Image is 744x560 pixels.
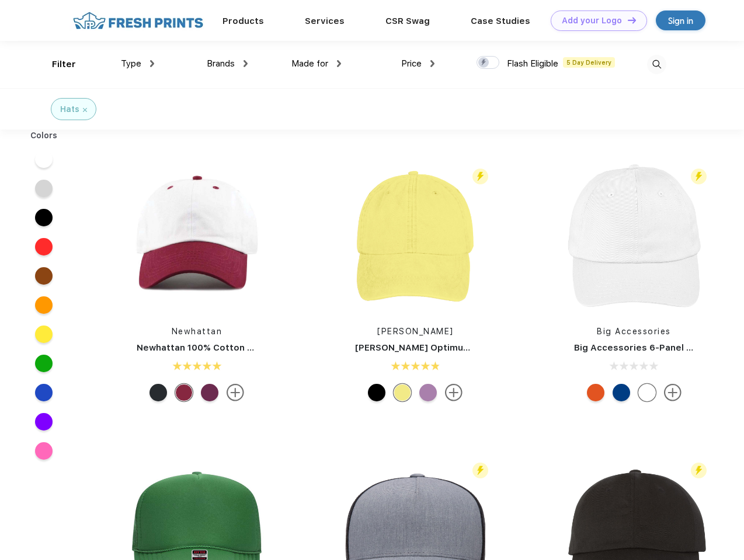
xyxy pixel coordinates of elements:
div: Hats [60,103,79,116]
div: Filter [52,58,76,71]
span: Flash Eligible [507,58,558,69]
a: [PERSON_NAME] [377,327,454,336]
div: Sign in [668,14,693,27]
a: Sign in [656,10,705,30]
span: Made for [291,58,328,69]
div: Add your Logo [562,16,622,26]
img: DT [628,17,636,23]
img: flash_active_toggle.svg [472,463,488,478]
div: Colors [22,129,67,142]
a: Newhattan 100% Cotton Stone Washed Cap [137,342,332,353]
img: flash_active_toggle.svg [691,169,707,184]
span: Type [121,58,141,69]
img: flash_active_toggle.svg [691,463,707,478]
img: func=resize&h=266 [557,159,712,314]
img: func=resize&h=266 [338,159,493,314]
div: Team Orange [587,384,604,401]
img: dropdown.png [150,60,154,67]
img: func=resize&h=266 [119,159,274,314]
a: Newhattan [172,327,222,336]
img: dropdown.png [337,60,341,67]
img: filter_cancel.svg [83,108,87,112]
span: 5 Day Delivery [563,57,615,68]
img: dropdown.png [244,60,248,67]
div: True Royal [613,384,630,401]
img: more.svg [445,384,463,401]
div: White Black [150,384,167,401]
a: [PERSON_NAME] Optimum Pigment Dyed-Cap [355,342,558,353]
img: dropdown.png [430,60,434,67]
a: Big Accessories [597,327,671,336]
span: Brands [207,58,235,69]
a: Products [222,16,264,26]
span: Price [401,58,422,69]
img: desktop_search.svg [647,55,666,74]
img: flash_active_toggle.svg [472,169,488,184]
img: fo%20logo%202.webp [69,10,207,31]
div: Raspberry [419,384,437,401]
div: White Mulberry [201,384,218,401]
div: White [638,384,656,401]
img: more.svg [664,384,682,401]
div: White Burgundy [175,384,193,401]
div: Black [368,384,385,401]
div: Neon Yellow [394,384,411,401]
img: more.svg [227,384,244,401]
